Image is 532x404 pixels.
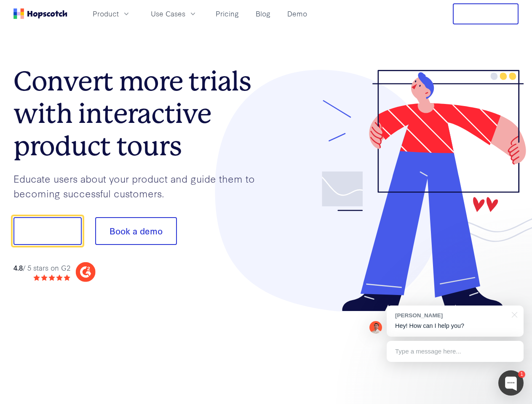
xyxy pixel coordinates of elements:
a: Demo [284,7,310,21]
span: Use Cases [151,8,185,19]
div: 1 [518,371,525,378]
img: Mark Spera [369,321,382,334]
p: Educate users about your product and guide them to becoming successful customers. [13,171,266,200]
button: Book a demo [95,217,177,245]
a: Blog [252,7,274,21]
a: Pricing [212,7,242,21]
button: Use Cases [146,7,202,21]
span: Product [93,8,119,19]
button: Product [88,7,136,21]
div: Type a message here... [387,341,524,362]
p: Hey! How can I help you? [395,322,515,330]
h1: Convert more trials with interactive product tours [13,65,266,162]
strong: 4.8 [13,263,23,272]
div: / 5 stars on G2 [13,263,70,273]
button: Show me! [13,217,82,245]
button: Free Trial [453,3,519,24]
div: [PERSON_NAME] [395,311,507,319]
a: Home [13,8,67,19]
